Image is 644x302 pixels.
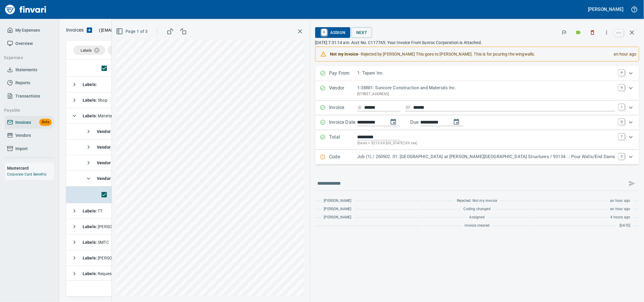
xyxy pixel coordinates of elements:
strong: Labels : [83,209,98,213]
a: D [619,119,625,125]
span: "[EMAIL_ADDRESS][DOMAIN_NAME]" <[DOMAIN_NAME][EMAIL_ADDRESS][DOMAIN_NAME]> [97,145,299,150]
span: Transactions [15,92,40,100]
button: Flag [558,26,571,39]
span: Assigned [470,215,485,220]
p: Invoice [329,104,357,112]
button: Next [352,27,372,38]
span: [DATE] [620,223,630,229]
p: Vendor [329,85,357,97]
span: My Expenses [15,27,40,34]
span: TT [83,209,103,213]
p: Total [329,134,357,146]
strong: Vendor / From : [97,176,126,181]
strong: Not my invoice [330,52,359,56]
button: AAssign [315,27,350,38]
a: Reports [5,76,54,90]
span: Beta [39,119,52,126]
a: Import [5,142,54,155]
h5: [PERSON_NAME] [588,6,624,12]
div: Expand [315,66,639,81]
p: 1-38881: Suncore Construction and Materials Inc. [357,85,615,91]
span: Close invoice [613,25,639,40]
strong: Labels : [83,98,98,103]
span: Columbia Northwest Recycling Inc (1-11197) [97,160,210,165]
svg: Invoice description [405,105,411,111]
span: [PERSON_NAME] [324,206,352,212]
span: This records your message into the invoice and notifies anyone mentioned [625,176,639,191]
span: [EMAIL_ADDRESS][DOMAIN_NAME] [100,27,168,33]
span: [PERSON_NAME], Requested Info [83,256,160,260]
div: an hour ago [609,49,637,59]
div: - Rejected by [PERSON_NAME] This goes to [PERSON_NAME]. This is for pouring the wingwalls. [330,49,609,59]
span: Invoice created [465,223,490,229]
p: Code [329,153,357,161]
a: I [619,104,625,110]
img: Finvari [4,2,48,17]
span: [PERSON_NAME] [324,198,352,204]
p: [STREET_ADDRESS] [357,91,615,97]
strong: Vendor / From : [97,129,126,134]
p: ( ) [95,27,170,33]
button: More [600,26,613,39]
div: Expand [315,100,639,115]
span: Overview [15,40,33,47]
div: Vendor / From [108,46,152,55]
span: SMTC [83,240,109,245]
button: Payable [2,105,51,116]
p: Job (1) / 250502. 01: [GEOGRAPHIC_DATA] at [PERSON_NAME][GEOGRAPHIC_DATA] Structures / 93134. .: ... [357,153,615,160]
a: esc [615,30,624,36]
strong: Labels : [83,224,98,229]
nav: breadcrumb [66,27,84,34]
p: Due [411,119,439,126]
button: Expenses [2,52,51,63]
span: Payable [4,107,49,114]
span: Assign [320,27,346,38]
span: Expenses [4,54,49,61]
span: an hour ago [610,206,630,212]
button: change date [386,115,401,129]
button: Labels [572,26,585,39]
div: Expand [315,81,639,100]
span: Reports [15,79,30,87]
span: Vendors [15,132,31,139]
svg: Invoice number [357,104,362,111]
strong: Labels : [83,240,98,245]
span: Next [356,29,367,36]
strong: Labels : [83,113,98,118]
button: change due date [450,115,464,129]
strong: Vendor / From : [97,145,126,150]
p: [DATE] 7:31:14 am. Acct No. C117765: Your Invoice From Sunroc Corporation is Attached. [315,40,639,46]
a: Corporate Card Benefits [7,172,46,176]
a: V [619,85,625,90]
strong: Labels : [83,82,97,87]
p: (basis + $213.60 [US_STATE] 6% tax) [357,140,615,146]
p: Invoice Date [329,119,357,126]
p: 1: Tapani Inc. [357,70,615,77]
a: Transactions [5,90,54,103]
h6: Mastercard [7,165,54,171]
span: Material/Hauling [83,113,130,118]
p: Pay From [329,70,357,77]
div: Expand [315,115,639,130]
a: Overview [5,37,54,50]
span: [PERSON_NAME] [83,224,130,229]
button: [PERSON_NAME] [587,5,625,14]
button: Page 1 of 3 [115,26,150,37]
span: Page 1 of 3 [117,28,148,35]
div: Labels [73,46,105,55]
strong: Labels : [83,256,98,260]
span: an hour ago [610,198,630,204]
button: Discard [586,26,599,39]
a: C [619,153,625,159]
a: A [321,29,327,35]
a: Statements [5,63,54,77]
a: P [619,70,625,76]
span: Coding changed [464,206,491,212]
div: Expand [315,150,639,165]
a: My Expenses [5,24,54,37]
span: Statements [15,66,37,74]
div: Expand [315,130,639,150]
a: Vendors [5,129,54,142]
span: Import [15,145,28,152]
